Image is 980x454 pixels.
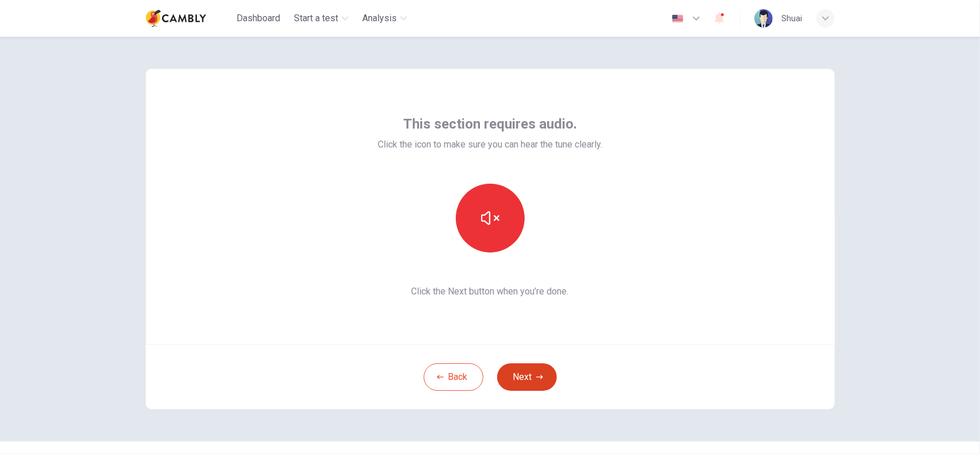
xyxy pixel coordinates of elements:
[232,8,285,29] button: Dashboard
[146,7,233,30] a: Cambly logo
[754,9,773,28] img: Profile picture
[289,8,353,29] button: Start a test
[358,8,412,29] button: Analysis
[403,115,577,133] span: This section requires audio.
[146,7,206,30] img: Cambly logo
[378,285,602,298] span: Click the Next button when you’re done.
[294,11,338,25] span: Start a test
[497,363,557,391] button: Next
[378,138,602,152] span: Click the icon to make sure you can hear the tune clearly.
[671,14,685,23] img: en
[362,11,397,25] span: Analysis
[237,11,280,25] span: Dashboard
[424,363,483,391] button: Back
[782,11,803,25] div: Shuai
